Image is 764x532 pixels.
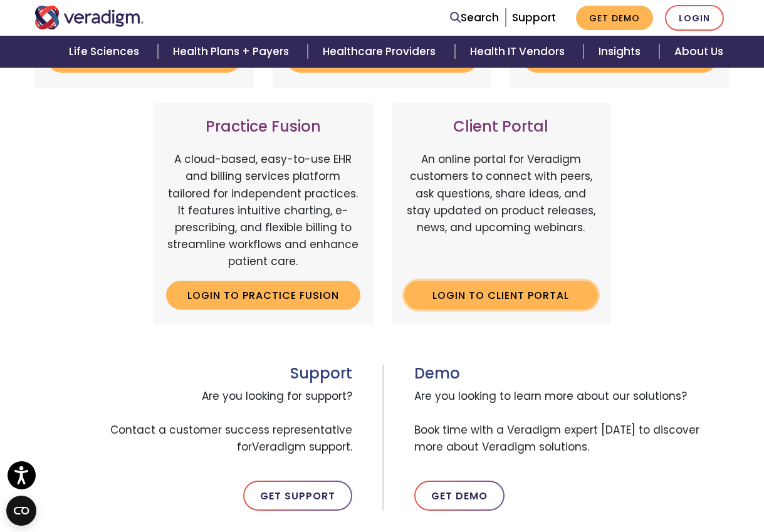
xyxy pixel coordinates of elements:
a: Get Demo [414,481,505,511]
h3: Support [34,365,352,383]
a: About Us [659,36,738,68]
span: Are you looking to learn more about our solutions? Book time with a Veradigm expert [DATE] to dis... [414,383,730,461]
button: Open CMP widget [6,496,36,526]
span: Are you looking for support? Contact a customer success representative for [34,383,352,461]
p: A cloud-based, easy-to-use EHR and billing services platform tailored for independent practices. ... [166,151,360,270]
a: Login to Practice Fusion [166,281,360,310]
img: Veradigm logo [34,6,144,29]
a: Login to Client Portal [404,281,599,310]
a: Get Support [243,481,352,511]
a: Login [665,5,724,31]
a: Get Demo [576,6,653,30]
a: Insights [583,36,659,68]
a: Support [512,10,556,25]
h3: Practice Fusion [166,118,360,136]
span: Veradigm support. [252,439,352,454]
a: Health Plans + Payers [158,36,308,68]
iframe: Drift Chat Widget [523,442,749,517]
a: Healthcare Providers [308,36,454,68]
a: Life Sciences [54,36,158,68]
a: Health IT Vendors [455,36,583,68]
a: Search [450,9,499,26]
h3: Demo [414,365,730,383]
p: An online portal for Veradigm customers to connect with peers, ask questions, share ideas, and st... [404,151,599,270]
h3: Client Portal [404,118,599,136]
